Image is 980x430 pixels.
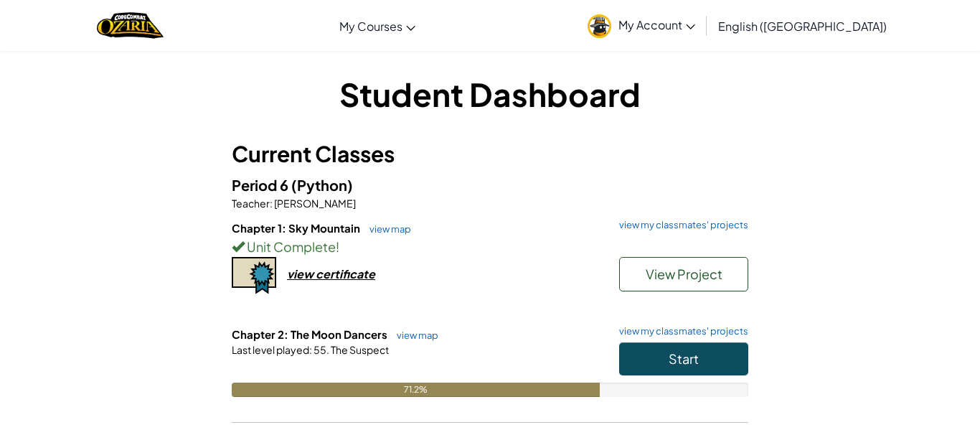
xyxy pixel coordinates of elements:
div: 71.2% [232,383,600,397]
span: (Python) [291,176,353,194]
div: view certificate [287,266,375,281]
span: View Project [646,266,722,282]
span: ! [336,238,339,255]
span: Period 6 [232,176,291,194]
button: Start [619,342,748,375]
span: : [309,343,312,356]
a: view my classmates' projects [612,327,748,336]
span: 55. [312,343,329,356]
span: The Suspect [329,343,389,356]
a: English ([GEOGRAPHIC_DATA]) [711,6,894,45]
span: [PERSON_NAME] [273,197,356,210]
span: Start [669,350,699,367]
span: Chapter 1: Sky Mountain [232,221,362,235]
a: view map [390,329,438,341]
h1: Student Dashboard [232,72,748,116]
a: Ozaria by CodeCombat logo [97,11,164,40]
a: My Courses [332,6,423,45]
span: English ([GEOGRAPHIC_DATA]) [718,19,887,34]
a: My Account [580,3,702,48]
span: Unit Complete [245,238,336,255]
span: My Courses [339,19,402,34]
span: Chapter 2: The Moon Dancers [232,327,390,341]
img: Home [97,11,164,40]
span: : [270,197,273,210]
span: My Account [618,17,695,32]
span: Teacher [232,197,270,210]
a: view map [362,223,411,235]
span: Last level played [232,343,309,356]
a: view my classmates' projects [612,220,748,230]
h3: Current Classes [232,138,748,170]
a: view certificate [232,266,375,281]
img: certificate-icon.png [232,257,276,294]
img: avatar [588,14,611,38]
button: View Project [619,257,748,291]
